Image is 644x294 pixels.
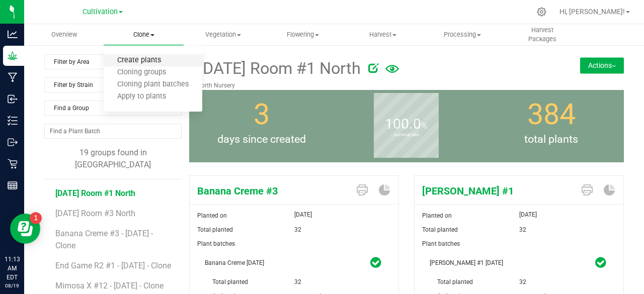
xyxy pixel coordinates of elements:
span: Filter by Strain [45,78,169,92]
group-info-box: Total number of plants [487,90,616,162]
span: Mimosa X #12 - [DATE] - Clone [55,281,164,290]
span: [DATE] Room #1 North [197,56,361,81]
span: End Game R2 #1 - [DATE] - Clone [55,261,171,270]
inline-svg: Retail [8,159,18,169]
span: Processing [423,30,502,39]
span: Total planted [422,226,458,233]
span: Find a Group [45,101,169,115]
a: Harvest [343,24,423,45]
a: Clone Create plants Cloning groups Cloning plant batches Apply to plants [104,24,183,45]
button: Actions [580,57,624,73]
inline-svg: Manufacturing [8,72,18,82]
span: Banana Creme #3 - [DATE] - Clone [55,229,153,250]
span: Filter by Area [45,55,169,69]
p: North Nursery [197,81,544,90]
span: Planted on [197,212,227,219]
span: 32 [294,223,301,237]
group-info-box: Days since created [197,90,327,162]
iframe: Resource center unread badge [30,212,42,224]
span: days since created [189,131,334,147]
span: Plant batches [422,237,519,251]
p: 08/19 [5,282,20,289]
span: Create plants [104,56,175,65]
span: Banana Creme 08.16.25 [205,256,383,270]
inline-svg: Reports [8,180,18,190]
span: [DATE] Room #1 North [55,188,135,198]
span: Apply to plants [104,92,180,101]
a: Overview [24,24,104,45]
b: survival rate [374,89,439,179]
span: Total planted [197,226,233,233]
span: 32 [519,275,526,289]
div: 19 groups found in [GEOGRAPHIC_DATA] [44,147,182,171]
span: Banana Hammock #1 [415,183,552,199]
a: Harvest Packages [502,24,582,45]
p: 11:13 AM EDT [5,255,20,282]
span: Banana Creme #3 [190,183,328,199]
a: Vegetation [184,24,263,45]
span: [DATE] [294,209,312,221]
span: Harvest Packages [503,26,581,44]
a: Flowering [263,24,343,45]
span: Cloning plant batches [104,80,202,89]
span: [DATE] [519,209,537,221]
a: Processing [423,24,502,45]
span: Banana Hammock #1 08.16.25 [430,256,608,270]
span: Hi, [PERSON_NAME]! [559,8,625,16]
inline-svg: Analytics [8,29,18,39]
inline-svg: Inventory [8,116,18,126]
span: Planted on [422,212,452,219]
span: Flowering [264,30,342,39]
span: 32 [519,223,526,237]
span: Clone [104,30,183,39]
span: 384 [527,97,576,131]
span: Plant batches [197,237,294,251]
span: Cultivation [83,8,118,16]
span: Harvest [344,30,422,39]
span: Vegetation [184,30,263,39]
inline-svg: Outbound [8,137,18,147]
span: Total planted [437,278,473,285]
span: plant_batch [595,255,606,270]
iframe: Resource center [10,214,40,244]
span: Cloning groups [104,68,180,77]
span: total plants [479,131,624,147]
span: plant_batch [370,255,381,270]
inline-svg: Grow [8,51,18,61]
span: Banana Creme [DATE] [205,259,264,266]
input: NO DATA FOUND [45,124,181,138]
span: Overview [38,30,91,39]
span: 3 [254,97,270,131]
span: [DATE] Room #3 North [55,209,135,218]
span: 32 [294,275,301,289]
inline-svg: Inbound [8,94,18,104]
span: Total planted [212,278,248,285]
span: [PERSON_NAME] #1 [DATE] [430,259,503,266]
div: Manage settings [535,7,548,17]
group-info-box: Survival rate [342,90,471,162]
